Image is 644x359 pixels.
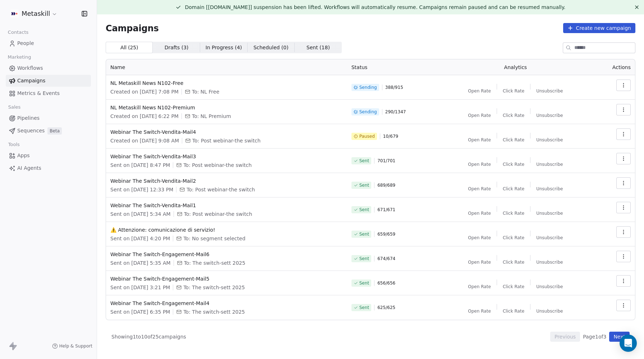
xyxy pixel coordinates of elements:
span: Click Rate [503,284,524,290]
span: Sent [359,280,369,286]
span: Webinar The Switch-Vendita-Mail1 [110,202,343,209]
span: 671 / 671 [377,207,395,213]
span: Open Rate [468,88,491,94]
th: Analytics [437,59,594,75]
span: Sent on [DATE] 6:35 PM [110,308,170,315]
span: Sales [5,102,24,113]
span: To: The switch-sett 2025 [184,259,245,267]
span: Sent [359,231,369,237]
span: To: NL Free [192,88,219,95]
span: Pipelines [17,114,40,122]
span: Click Rate [503,113,524,118]
span: Unsubscribe [536,88,563,94]
span: Click Rate [503,137,524,143]
span: Drafts ( 3 ) [165,44,189,51]
span: Webinar The Switch-Engagement-Mail5 [110,275,343,282]
img: AVATAR%20METASKILL%20-%20Colori%20Positivo.png [10,9,19,18]
span: 388 / 915 [385,85,403,90]
span: Sent [359,158,369,164]
span: Beta [47,127,62,135]
span: 625 / 625 [377,305,395,310]
button: Next [609,332,630,342]
span: 701 / 701 [377,158,395,164]
span: Click Rate [503,210,524,216]
span: Help & Support [59,343,92,349]
button: Metaskill [9,8,59,20]
span: Sent [359,182,369,188]
span: Sent [359,207,369,213]
span: Sent on [DATE] 5:35 AM [110,259,171,267]
span: Unsubscribe [536,113,563,118]
span: Unsubscribe [536,137,563,143]
span: Contacts [5,27,32,38]
span: Open Rate [468,235,491,241]
span: NL Metaskill News N102-Free [110,79,343,87]
a: Pipelines [6,112,91,124]
span: Domain [[DOMAIN_NAME]] suspension has been lifted. Workflows will automatically resume. Campaigns... [185,4,565,10]
a: Metrics & Events [6,87,91,99]
span: Sending [359,109,377,115]
span: AI Agents [17,164,41,172]
span: 659 / 659 [377,231,395,237]
span: Marketing [5,52,34,63]
span: Created on [DATE] 7:08 PM [110,88,179,95]
span: Showing 1 to 10 of 25 campaigns [111,333,186,340]
span: Apps [17,152,30,159]
span: Click Rate [503,162,524,167]
span: Metaskill [22,9,50,18]
span: To: Post webinar-the switch [192,137,261,144]
span: Click Rate [503,235,524,241]
span: To: Post webinar-the switch [183,162,252,169]
span: ⚠️ Attenzione: comunicazione di servizio! [110,226,343,233]
span: 674 / 674 [377,256,395,262]
span: Sent on [DATE] 5:34 AM [110,210,171,218]
a: People [6,37,91,49]
span: Unsubscribe [536,308,563,314]
span: Scheduled ( 0 ) [253,44,289,51]
a: AI Agents [6,162,91,174]
div: Open Intercom Messenger [620,335,637,352]
span: NL Metaskill News N102-Premium [110,104,343,111]
span: Sent [359,305,369,310]
span: Sent ( 18 ) [307,44,330,51]
span: 656 / 656 [377,280,395,286]
span: Sent on [DATE] 4:20 PM [110,235,170,242]
span: Webinar The Switch-Vendita-Mail3 [110,153,343,160]
button: Create new campaign [563,23,635,33]
span: Unsubscribe [536,186,563,192]
span: 689 / 689 [377,182,395,188]
span: Unsubscribe [536,235,563,241]
span: Unsubscribe [536,162,563,167]
span: To: No segment selected [183,235,245,242]
span: Click Rate [503,186,524,192]
span: Page 1 of 3 [583,333,606,340]
button: Previous [550,332,580,342]
a: Help & Support [52,343,92,349]
span: Open Rate [468,259,491,265]
span: Click Rate [503,259,524,265]
span: Webinar The Switch-Vendita-Mail2 [110,177,343,185]
span: Campaigns [106,23,159,33]
span: Open Rate [468,284,491,290]
span: Webinar The Switch-Engagement-Mail4 [110,300,343,307]
a: Campaigns [6,75,91,87]
span: 10 / 679 [383,133,398,139]
span: Created on [DATE] 9:08 AM [110,137,179,144]
span: To: Post webinar-the switch [184,210,252,218]
span: In Progress ( 4 ) [206,44,242,51]
a: SequencesBeta [6,125,91,137]
span: Paused [359,133,375,139]
a: Apps [6,150,91,162]
span: To: The switch-sett 2025 [183,308,245,315]
span: People [17,40,34,47]
span: Campaigns [17,77,45,85]
span: Click Rate [503,88,524,94]
span: Sent on [DATE] 8:47 PM [110,162,170,169]
th: Actions [594,59,635,75]
span: Workflows [17,64,43,72]
span: Webinar The Switch-Vendita-Mail4 [110,128,343,136]
span: Open Rate [468,113,491,118]
span: Open Rate [468,210,491,216]
span: Sending [359,85,377,90]
th: Status [347,59,437,75]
